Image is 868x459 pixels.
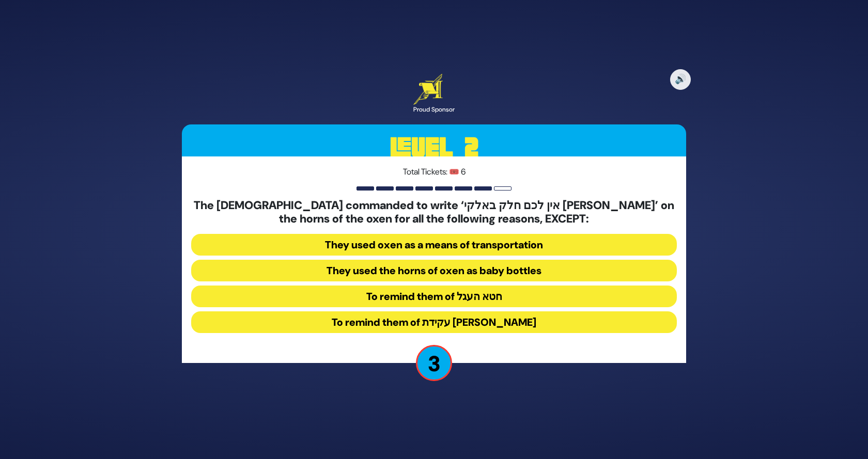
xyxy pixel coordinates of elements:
p: Total Tickets: 🎟️ 6 [191,166,677,178]
img: Artscroll [413,74,443,105]
button: 🔊 [670,69,691,90]
button: They used oxen as a means of transportation [191,234,677,256]
button: To remind them of עקידת [PERSON_NAME] [191,311,677,333]
div: Proud Sponsor [413,105,455,114]
button: To remind them of חטא העגל [191,286,677,307]
h3: Level 2 [182,124,686,171]
button: They used the horns of oxen as baby bottles [191,260,677,281]
p: 3 [416,345,452,381]
h5: The [DEMOGRAPHIC_DATA] commanded to write ‘אין לכם חלק באלקי [PERSON_NAME]’ on the horns of the o... [191,199,677,226]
